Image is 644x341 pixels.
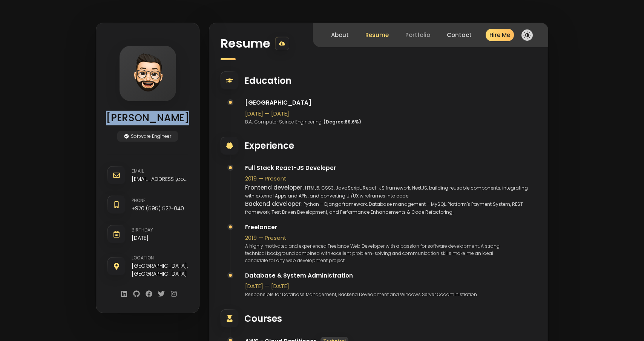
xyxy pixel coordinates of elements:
[328,23,351,47] button: About
[444,23,474,47] button: Contact
[363,23,391,47] button: Resume
[132,168,188,174] p: Email
[245,282,537,291] span: [DATE] — [DATE]
[120,46,176,101] img: Akram AKh
[245,272,537,279] h4: Database & System Administration
[245,118,509,125] p: B.A., Computer Scince Engineering.
[132,205,188,213] a: +970 (595) 527-040
[523,31,531,39] img: dark
[132,255,188,261] p: Location
[245,199,537,216] p: : Python – Django framework, Database management – MySQL, Platform's Payment System, REST framewo...
[245,174,537,183] span: 2019 — Present
[245,109,537,118] span: [DATE] — [DATE]
[245,233,537,242] span: 2019 — Present
[324,119,361,125] strong: (Degree: 89.6% )
[245,242,509,264] p: A highly motivated and experienced Freelance Web Developer with a passion for software developmen...
[245,200,301,208] strong: Backend developer
[245,291,509,298] p: Responsible for Database Management, Backend Deveopment and Windows Server Coadministration.
[244,139,294,152] h3: Experience
[245,184,303,191] strong: Frontend developer
[132,262,188,278] address: [GEOGRAPHIC_DATA], [GEOGRAPHIC_DATA]
[403,23,433,47] button: Portfolio
[106,111,189,125] h1: Akram AKh
[132,227,188,233] p: Birthday
[221,34,537,60] h2: Resume
[245,99,537,106] h4: [GEOGRAPHIC_DATA]
[117,131,178,142] p: Software Engineer
[245,224,537,231] h4: Freelancer
[486,29,514,41] button: Hire Me
[132,175,188,183] a: [EMAIL_ADDRESS],com
[245,183,537,199] p: : HTML5, CSS3, JavaScript, React-JS framework, NextJS, building reusable components, integrating ...
[244,74,291,87] h3: Education
[132,234,188,242] time: [DATE]
[244,312,282,325] h3: Courses
[245,164,537,172] h4: Full Stack React-JS Developer
[132,197,188,204] p: Phone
